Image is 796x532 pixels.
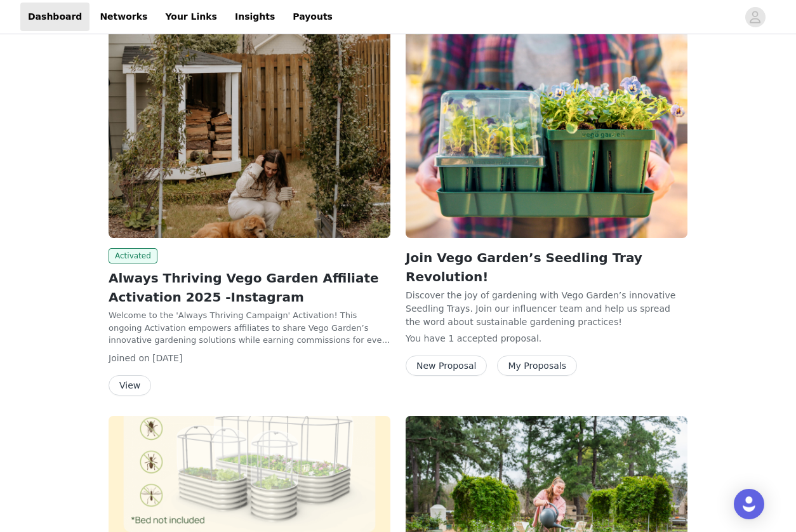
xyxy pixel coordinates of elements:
button: My Proposals [497,356,577,376]
button: View [109,375,151,396]
img: Vego Garden [406,27,687,238]
span: Activated [109,248,157,263]
a: Insights [227,3,282,31]
img: Vego Garden [109,27,390,238]
div: avatar [749,7,761,27]
a: Dashboard [20,3,90,31]
a: Your Links [157,3,225,31]
span: Joined on [109,353,150,363]
button: New Proposal [406,356,487,376]
a: View [109,381,151,390]
a: Networks [92,3,155,31]
p: You have 1 accepted proposal . [406,332,687,345]
h2: Join Vego Garden’s Seedling Tray Revolution! [406,248,687,286]
h2: Always Thriving Vego Garden Affiliate Activation 2025 -Instagram [109,269,390,307]
div: Open Intercom Messenger [734,489,764,519]
p: Discover the joy of gardening with Vego Garden’s innovative Seedling Trays. Join our influencer t... [406,289,687,327]
a: Payouts [285,3,340,31]
span: [DATE] [152,353,182,363]
p: Welcome to the 'Always Thriving Campaign' Activation! This ongoing Activation empowers affiliates... [109,309,390,347]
